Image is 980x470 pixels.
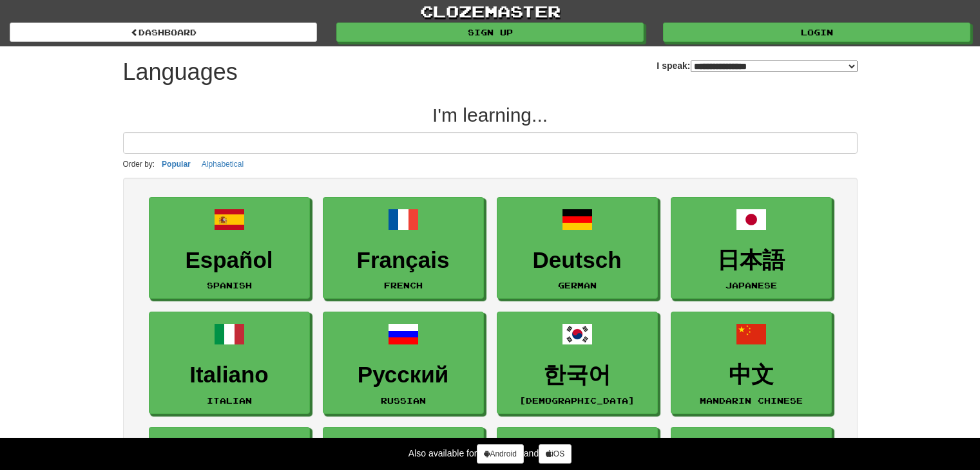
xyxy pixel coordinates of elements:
h2: I'm learning... [123,104,858,126]
a: iOS [539,444,572,464]
h3: 한국어 [504,362,651,388]
a: 日本語Japanese [671,197,832,299]
small: Russian [381,396,426,405]
h3: Italiano [156,362,303,388]
small: Italian [207,396,252,405]
a: Sign up [336,23,644,42]
h3: Deutsch [504,248,651,273]
h3: Español [156,248,303,273]
a: Android [477,444,523,464]
select: I speak: [691,61,858,72]
h3: 日本語 [678,248,825,273]
h3: 中文 [678,362,825,388]
h1: Languages [123,59,238,85]
h3: Français [330,248,477,273]
button: Popular [158,157,195,171]
a: РусскийRussian [323,312,484,414]
small: German [558,281,597,290]
a: 中文Mandarin Chinese [671,312,832,414]
small: Spanish [207,281,252,290]
h3: Русский [330,362,477,388]
a: dashboard [10,23,317,42]
small: Mandarin Chinese [700,396,803,405]
button: Alphabetical [198,157,247,171]
a: EspañolSpanish [149,197,310,299]
a: ItalianoItalian [149,312,310,414]
a: FrançaisFrench [323,197,484,299]
a: DeutschGerman [497,197,658,299]
small: [DEMOGRAPHIC_DATA] [519,396,635,405]
a: 한국어[DEMOGRAPHIC_DATA] [497,312,658,414]
a: Login [663,23,970,42]
small: French [384,281,423,290]
small: Japanese [725,281,777,290]
label: I speak: [657,59,857,72]
small: Order by: [123,160,155,169]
